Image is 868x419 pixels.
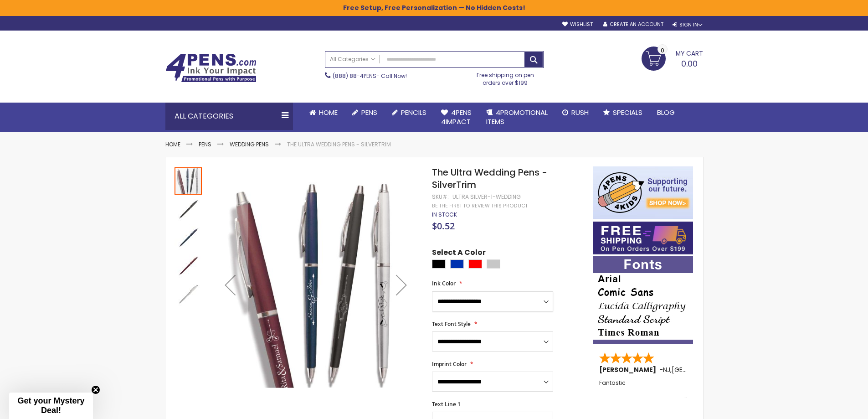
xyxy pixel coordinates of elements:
[599,380,688,399] div: Fantastic
[487,259,500,269] div: Silver
[325,52,380,67] a: All Categories
[571,108,589,117] span: Rush
[175,195,203,223] div: The Ultra Wedding Pens - SilverTrim
[175,166,203,195] div: The Ultra Wedding Pens - SilverTrim
[432,360,467,368] span: Imprint Color
[175,280,202,308] img: The Ultra Wedding Pens - SilverTrim
[333,72,376,80] a: (888) 88-4PENS
[175,279,202,308] div: The Ultra Wedding Pens - SilverTrim
[562,21,593,28] a: Wishlist
[434,103,479,132] a: 4Pens4impact
[450,259,464,269] div: Blue
[165,140,180,148] a: Home
[385,103,434,123] a: Pencils
[432,166,547,191] span: The Ultra Wedding Pens - SilverTrim
[175,223,203,251] div: The Ultra Wedding Pens - SilverTrim
[599,365,659,374] span: [PERSON_NAME]
[17,396,84,415] span: Get your Mystery Deal!
[659,365,739,374] span: - ,
[432,259,446,269] div: Black
[401,108,426,117] span: Pencils
[593,222,693,254] img: Free shipping on orders over $199
[91,385,100,394] button: Close teaser
[432,211,457,218] span: In stock
[661,46,664,55] span: 0
[642,47,703,69] a: 0.00 0
[199,140,211,148] a: Pens
[302,103,345,123] a: Home
[672,365,739,374] span: [GEOGRAPHIC_DATA]
[432,193,449,201] strong: SKU
[330,56,375,63] span: All Categories
[479,103,555,132] a: 4PROMOTIONALITEMS
[319,108,338,117] span: Home
[596,103,650,123] a: Specials
[432,248,486,260] span: Select A Color
[486,108,548,126] span: 4PROMOTIONAL ITEMS
[593,166,693,219] img: 4pens 4 kids
[441,108,472,126] span: 4Pens 4impact
[175,224,202,251] img: The Ultra Wedding Pens - SilverTrim
[432,320,471,328] span: Text Font Style
[432,202,528,209] a: Be the first to review this product
[467,68,544,86] div: Free shipping on pen orders over $199
[175,251,203,279] div: The Ultra Wedding Pens - SilverTrim
[345,103,385,123] a: Pens
[383,166,420,403] div: Next
[603,21,663,28] a: Create an Account
[593,256,693,344] img: font-personalization-examples
[555,103,596,123] a: Rush
[432,211,457,218] div: Availability
[175,196,202,223] img: The Ultra Wedding Pens - SilverTrim
[673,21,703,28] div: Sign In
[452,193,521,201] div: Ultra Silver-1-wedding
[663,365,670,374] span: NJ
[212,166,248,403] div: Previous
[165,53,257,83] img: 4Pens Custom Pens and Promotional Products
[165,103,293,130] div: All Categories
[650,103,682,123] a: Blog
[212,180,420,388] img: The Ultra Wedding Pens - SilverTrim
[175,252,202,279] img: The Ultra Wedding Pens - SilverTrim
[613,108,642,117] span: Specials
[432,279,456,287] span: Ink Color
[681,58,698,69] span: 0.00
[287,141,391,148] li: The Ultra Wedding Pens - SilverTrim
[9,393,93,419] div: Get your Mystery Deal!Close teaser
[333,72,407,80] span: - Call Now!
[432,220,455,232] span: $0.52
[657,108,675,117] span: Blog
[361,108,377,117] span: Pens
[230,140,269,148] a: Wedding Pens
[432,400,461,408] span: Text Line 1
[468,259,482,269] div: Red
